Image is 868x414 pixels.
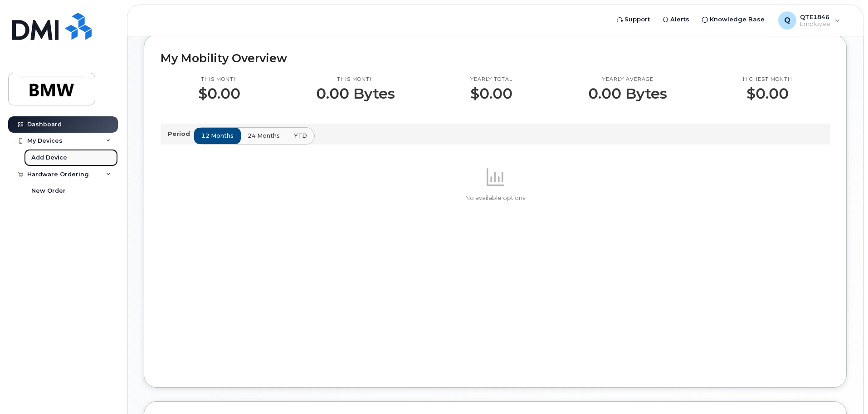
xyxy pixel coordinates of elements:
span: Alerts [670,15,689,24]
span: Support [624,15,650,24]
iframe: Messenger Launcher [829,374,861,407]
p: This month [316,76,395,83]
p: This month [198,76,240,83]
span: Q [784,15,790,26]
span: YTD [294,131,307,140]
p: No available options [161,194,830,202]
p: $0.00 [198,85,240,102]
span: 24 months [248,131,280,140]
h2: My Mobility Overview [161,51,830,65]
a: Alerts [656,10,696,29]
p: 0.00 Bytes [316,85,395,102]
p: Period [168,130,194,138]
span: Employee [800,20,830,28]
p: $0.00 [743,85,792,102]
p: $0.00 [470,85,512,102]
span: QTE1846 [800,13,830,20]
a: Support [610,10,656,29]
p: Yearly average [588,76,667,83]
p: Highest month [743,76,792,83]
a: Knowledge Base [696,10,771,29]
p: 0.00 Bytes [588,85,667,102]
p: Yearly total [470,76,512,83]
span: Knowledge Base [710,15,765,24]
div: QTE1846 [772,11,846,30]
